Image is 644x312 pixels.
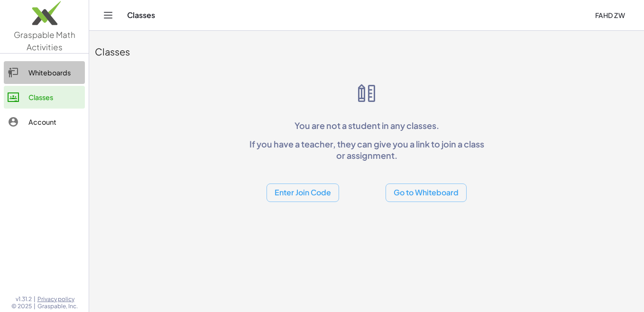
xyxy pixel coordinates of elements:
[245,138,488,161] p: If you have a teacher, they can give you a link to join a class or assignment.
[11,303,32,310] span: © 2025
[101,8,116,23] button: Toggle navigation
[34,295,36,303] span: |
[37,303,78,310] span: Graspable, Inc.
[28,116,81,128] div: Account
[28,92,81,103] div: Classes
[245,120,488,131] p: You are not a student in any classes.
[4,110,85,133] a: Account
[37,295,78,303] a: Privacy policy
[14,29,75,52] span: Graspable Math Activities
[28,67,81,78] div: Whiteboards
[4,86,85,109] a: Classes
[587,7,633,24] button: Fahd Zw
[16,295,32,303] span: v1.31.2
[267,184,339,202] button: Enter Join Code
[386,184,467,202] button: Go to Whiteboard
[95,45,638,58] div: Classes
[34,303,36,310] span: |
[595,11,625,19] span: Fahd Zw
[4,61,85,84] a: Whiteboards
